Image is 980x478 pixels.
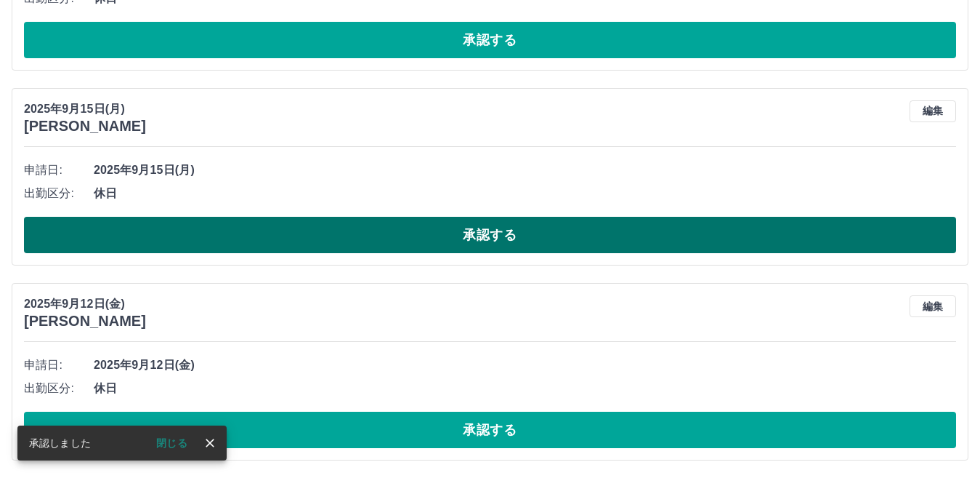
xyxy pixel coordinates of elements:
button: 承認する [24,412,956,448]
span: 休日 [94,185,956,202]
button: 編集 [910,100,956,122]
span: 出勤区分: [24,380,94,397]
span: 申請日: [24,356,94,374]
button: close [199,432,221,454]
span: 2025年9月15日(月) [94,162,956,179]
span: 2025年9月12日(金) [94,356,956,374]
span: 出勤区分: [24,185,94,202]
h3: [PERSON_NAME] [24,118,146,135]
div: 承認しました [29,430,91,456]
button: 承認する [24,22,956,58]
p: 2025年9月12日(金) [24,295,146,313]
button: 編集 [910,295,956,317]
p: 2025年9月15日(月) [24,100,146,118]
span: 申請日: [24,162,94,179]
button: 閉じる [145,432,199,454]
button: 承認する [24,217,956,253]
h3: [PERSON_NAME] [24,313,146,330]
span: 休日 [94,380,956,397]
